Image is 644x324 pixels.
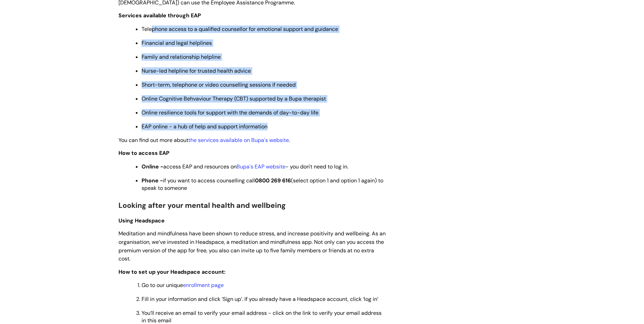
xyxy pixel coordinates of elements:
span: Nurse-led helpline for trusted health advice [142,67,251,74]
span: Meditation and mindfulness have been shown to reduce stress, and increase positivity and wellbein... [118,230,386,262]
span: You can find out more about . [118,137,290,144]
a: Bupa's EAP website [237,163,286,170]
span: Online resilience tools for support with the demands of day-to-day life [142,109,318,116]
span: EAP online - a hub of help and support information [142,123,268,130]
span: Short-term, telephone or video counselling sessions if needed [142,81,296,88]
a: enrollment page [183,282,224,289]
span: You’ll receive an email to verify your email address - click on the link to verify your email add... [142,309,382,324]
strong: Online - [142,163,163,170]
span: access EAP and resources on - you don't need to log in. [142,163,348,170]
strong: Phone - [142,177,163,184]
span: if you want to access counselling call (select option 1 and option 1 again) to speak to someone [142,177,383,192]
span: Telephone access to a qualified counsellor for emotional support and guidance [142,25,338,33]
strong: How to access EAP [118,149,169,157]
span: Fill in your information and click ‘Sign up’. If you already have a Headspace account, click ‘log... [142,295,378,303]
span: Go to our unique [142,282,224,289]
a: the services available on Bupa's website [188,137,289,144]
strong: 0800 269 616 [255,177,291,184]
span: Online Cognitive Behvaviour Therapy (CBT) supported by a Bupa therapist [142,95,326,102]
span: Looking after your mental health and wellbeing [118,201,286,210]
strong: Services available through EAP [118,12,201,19]
span: Using Headspace [118,217,165,224]
span: How to set up your Headspace account: [118,268,225,275]
span: Financial and legal helplines [142,39,212,47]
span: Family and relationship helpline [142,53,221,60]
